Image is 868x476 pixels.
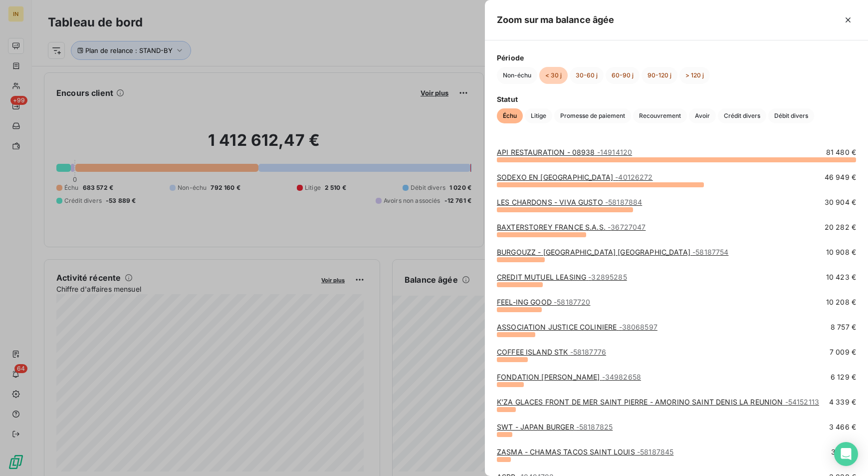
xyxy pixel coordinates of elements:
[606,67,640,84] button: 60-90 j
[554,298,590,306] span: - 58187720
[692,248,728,256] span: - 58187754
[497,423,613,431] a: SWT - JAPAN BURGER
[831,372,856,382] span: 6 129 €
[826,247,856,257] span: 10 908 €
[825,222,856,232] span: 20 282 €
[633,108,687,123] button: Recouvrement
[497,223,646,231] a: BAXTERSTOREY FRANCE S.A.S.
[497,108,523,123] button: Échu
[497,448,673,456] a: ZASMA - CHAMAS TACOS SAINT LOUIS
[608,223,646,231] span: - 36727047
[689,108,716,123] button: Avoir
[554,108,631,123] button: Promesse de paiement
[497,298,590,306] a: FEEL-ING GOOD
[497,67,537,84] button: Non-échu
[497,323,657,331] a: ASSOCIATION JUSTICE COLINIERE
[497,148,632,156] a: API RESTAURATION - 08938
[497,198,642,206] a: LES CHARDONS - VIVA GUSTO
[826,272,856,282] span: 10 423 €
[615,173,652,181] span: - 40126272
[497,248,728,256] a: BURGOUZZ - [GEOGRAPHIC_DATA] [GEOGRAPHIC_DATA]
[539,67,568,84] button: < 30 j
[825,197,856,207] span: 30 904 €
[718,108,766,123] button: Crédit divers
[497,94,856,104] span: Statut
[831,447,856,457] span: 3 187 €
[602,373,641,381] span: - 34982658
[829,397,856,407] span: 4 339 €
[497,13,615,27] h5: Zoom sur ma balance âgée
[826,147,856,157] span: 81 480 €
[679,67,710,84] button: > 120 j
[497,52,856,63] span: Période
[570,348,606,356] span: - 58187776
[605,198,642,206] span: - 58187884
[497,173,653,181] a: SODEXO EN [GEOGRAPHIC_DATA]
[834,442,858,466] div: Open Intercom Messenger
[576,423,613,431] span: - 58187825
[597,148,632,156] span: - 14914120
[637,448,673,456] span: - 58187845
[825,172,856,182] span: 46 949 €
[826,297,856,307] span: 10 208 €
[588,273,627,281] span: - 32895285
[570,67,604,84] button: 30-60 j
[497,398,819,406] a: K'ZA GLACES FRONT DE MER SAINT PIERRE - AMORINO SAINT DENIS LA REUNION
[619,323,657,331] span: - 38068597
[525,108,552,123] button: Litige
[497,348,606,356] a: COFFEE ISLAND STK
[642,67,677,84] button: 90-120 j
[831,322,856,332] span: 8 757 €
[830,347,856,357] span: 7 009 €
[768,108,814,123] button: Débit divers
[829,422,856,432] span: 3 466 €
[497,273,627,281] a: CREDIT MUTUEL LEASING
[497,373,641,381] a: FONDATION [PERSON_NAME]
[785,398,819,406] span: - 54152113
